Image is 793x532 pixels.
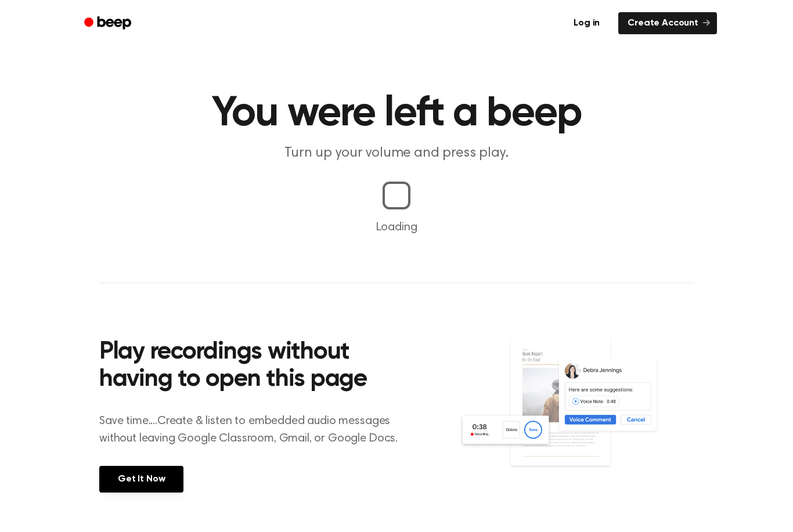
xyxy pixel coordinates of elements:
p: Save time....Create & listen to embedded audio messages without leaving Google Classroom, Gmail, ... [99,412,412,447]
h2: Play recordings without having to open this page [99,339,412,394]
p: Loading [14,219,779,236]
img: Voice Comments on Docs and Recording Widget [459,335,694,491]
a: Get It Now [99,466,183,493]
a: Log in [562,10,611,37]
p: Turn up your volume and press play. [174,144,619,163]
a: Beep [76,12,142,35]
h1: You were left a beep [99,93,694,135]
a: Create Account [618,12,717,34]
